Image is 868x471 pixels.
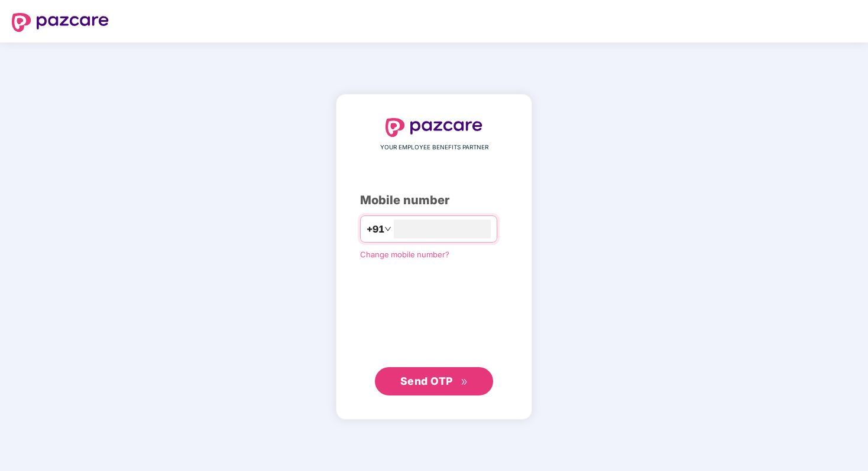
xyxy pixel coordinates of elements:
[461,378,468,386] span: double-right
[367,222,384,237] span: +91
[12,13,109,32] img: logo
[360,191,508,210] div: Mobile number
[400,375,453,387] span: Send OTP
[384,225,391,233] span: down
[386,118,482,137] img: logo
[360,250,449,259] a: Change mobile number?
[380,143,488,152] span: YOUR EMPLOYEE BENEFITS PARTNER
[375,367,493,395] button: Send OTPdouble-right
